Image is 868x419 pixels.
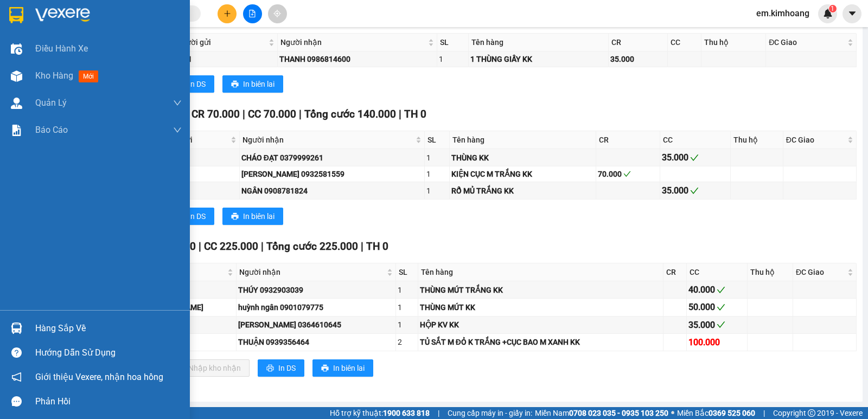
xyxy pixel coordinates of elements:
div: TỦ SẮT M ĐỎ K TRẮNG +CỤC BAO M XANH KK [420,336,661,348]
div: THÙNG MÚT TRẮNG KK [420,284,661,296]
button: aim [268,4,287,23]
button: plus [218,4,237,23]
div: KIỆN CỤC M TRẮNG KK [451,168,594,180]
button: printerIn DS [168,75,214,93]
img: solution-icon [11,125,22,136]
strong: 0369 525 060 [709,409,755,417]
span: | [763,407,765,419]
span: check [623,170,631,178]
div: NGÂN 0908781824 [241,185,423,197]
button: file-add [243,4,262,23]
div: 35.000 [662,184,729,197]
div: [PERSON_NAME] 0364610645 [238,319,394,331]
strong: BIÊN NHẬN GỬI HÀNG [36,6,126,16]
div: Hàng sắp về [35,320,182,337]
button: printerIn DS [168,208,214,225]
div: 35.000 [610,53,666,65]
span: CC 70.000 [248,108,296,120]
th: SL [425,131,450,149]
span: In biên lai [243,210,275,222]
div: 70.000 [598,168,658,180]
th: CC [687,263,748,281]
div: TÂM [175,53,276,65]
th: CC [668,34,701,51]
span: TOÀN [99,31,123,42]
span: caret-down [847,9,857,18]
span: CC 225.000 [204,240,258,253]
span: ĐC Giao [769,36,845,48]
div: 40.000 [688,283,745,296]
span: Kho hàng [35,70,73,81]
span: aim [273,10,281,17]
span: ⚪️ [671,411,674,415]
span: Miền Bắc [677,407,755,419]
span: ĐC Giao [796,266,845,278]
p: NHẬN: [4,47,158,57]
span: Người gửi [176,36,266,48]
div: 1 [426,185,448,197]
span: Điều hành xe [35,42,88,55]
span: 0365217763 - [4,59,124,69]
span: check [717,286,725,294]
span: TH 0 [404,108,426,120]
div: THUẬN 0939356464 [238,336,394,348]
div: 35.000 [688,318,745,332]
th: CR [596,131,660,149]
th: Thu hộ [748,263,793,281]
span: 1 [831,5,834,12]
div: 50.000 [688,300,745,314]
span: In DS [278,362,296,374]
span: copyright [808,409,815,417]
img: logo-vxr [9,7,23,23]
span: In DS [188,78,206,90]
span: K BAO HƯ BỂ [28,70,81,81]
span: In biên lai [243,78,275,90]
div: 1 THÙNG GIẤY KK [470,53,607,65]
span: Quản Lý [35,96,67,109]
th: CC [660,131,731,149]
span: | [438,407,439,419]
button: downloadNhập kho nhận [168,359,250,377]
span: question-circle [11,347,22,358]
span: check [690,153,699,162]
div: RỔ MỦ TRẮNG KK [451,185,594,197]
th: Thu hộ [731,131,783,149]
img: warehouse-icon [11,70,22,82]
span: Người nhận [239,266,385,278]
div: 1 [426,168,448,180]
span: Hỗ trợ kỹ thuật: [330,407,430,419]
span: Cung cấp máy in - giấy in: [448,407,532,419]
span: notification [11,372,22,382]
div: CHÁO ĐẠT 0379999261 [241,152,423,164]
p: GỬI: [4,21,158,42]
span: VP [PERSON_NAME] ([GEOGRAPHIC_DATA]) - [4,21,123,42]
span: In biên lai [333,362,365,374]
button: printerIn biên lai [222,208,283,225]
span: | [399,108,401,120]
sup: 1 [829,5,837,12]
span: Người nhận [280,36,426,48]
button: printerIn biên lai [222,75,283,93]
span: CR 0 [174,240,196,253]
span: Người nhận [242,134,413,146]
span: down [173,99,182,107]
th: Tên hàng [418,263,663,281]
span: Tổng cước 140.000 [304,108,396,120]
span: Báo cáo [35,123,68,137]
div: THANH 0986814600 [279,53,435,65]
div: Phản hồi [35,394,182,410]
span: | [242,108,245,120]
strong: 0708 023 035 - 0935 103 250 [569,409,668,417]
span: printer [231,212,239,221]
span: Người gửi [158,134,228,146]
span: mới [79,70,98,82]
span: | [199,240,201,253]
span: [PERSON_NAME] [58,59,124,69]
span: down [173,126,182,134]
span: Tổng cước 225.000 [266,240,358,253]
span: message [11,396,22,407]
img: warehouse-icon [11,43,22,55]
th: CR [609,34,668,51]
span: In DS [188,210,206,222]
th: Thu hộ [701,34,766,51]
